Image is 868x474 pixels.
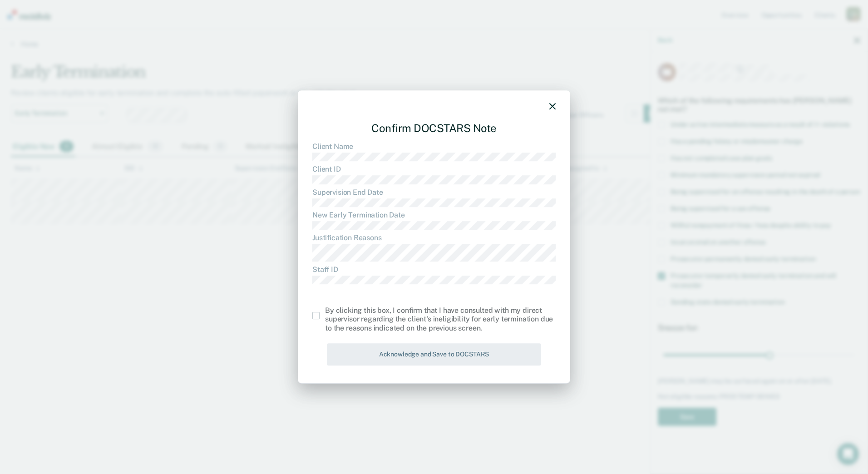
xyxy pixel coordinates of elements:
[312,142,556,151] dt: Client Name
[312,114,556,142] div: Confirm DOCSTARS Note
[312,234,556,242] dt: Justification Reasons
[312,165,556,173] dt: Client ID
[312,211,556,219] dt: New Early Termination Date
[327,343,541,365] button: Acknowledge and Save to DOCSTARS
[312,265,556,274] dt: Staff ID
[325,306,556,332] div: By clicking this box, I confirm that I have consulted with my direct supervisor regarding the cli...
[312,188,556,197] dt: Supervision End Date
